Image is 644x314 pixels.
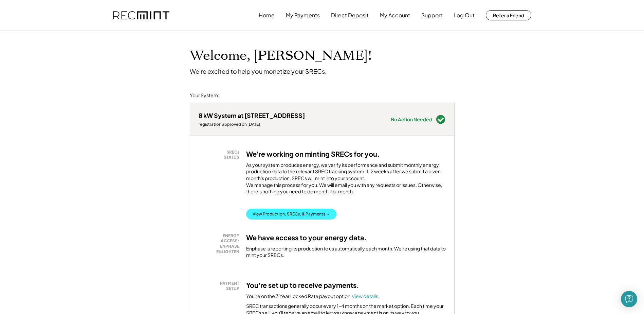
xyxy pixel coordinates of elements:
h3: You're set up to receive payments. [246,281,359,290]
div: registration approved on [DATE] [199,122,305,127]
div: 8 kW System at [STREET_ADDRESS] [199,111,305,119]
button: Support [421,8,442,22]
img: recmint-logotype%403x.png [113,11,169,20]
div: We're excited to help you monetize your SRECs. [190,67,327,75]
h3: We're working on minting SRECs for you. [246,150,380,158]
button: Refer a Friend [486,10,531,20]
div: Open Intercom Messenger [621,291,637,307]
div: No Action Needed [391,117,432,122]
h1: Welcome, [PERSON_NAME]! [190,48,372,64]
button: Direct Deposit [331,8,369,22]
div: ENERGY ACCESS: ENPHASE ENLIGHTEN [202,233,239,254]
button: My Account [380,8,410,22]
a: View details. [352,293,380,299]
div: Enphase is reporting its production to us automatically each month. We're using that data to mint... [246,245,446,259]
div: Your System: [190,92,219,99]
h3: We have access to your energy data. [246,233,367,242]
div: As your system produces energy, we verify its performance and submit monthly energy production da... [246,162,446,198]
button: Home [259,8,275,22]
button: Log Out [454,8,475,22]
div: PAYMENT SETUP [202,281,239,291]
button: View Production, SRECs, & Payments → [246,209,336,220]
div: You're on the 3 Year Locked Rate payout option. [246,293,380,300]
div: SRECs STATUS [202,150,239,160]
button: My Payments [286,8,320,22]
